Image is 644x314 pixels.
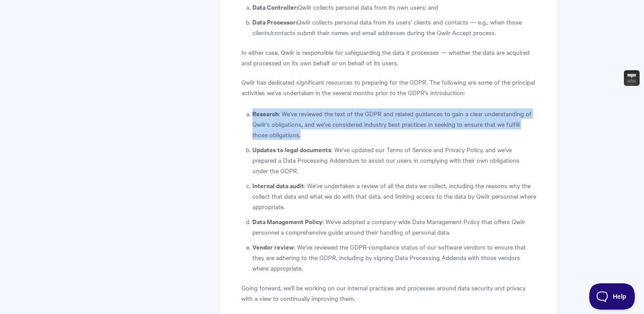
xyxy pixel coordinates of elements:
[241,47,536,68] p: In either case, Qwilr is responsible for safeguarding the data it processes — whether the data ar...
[252,109,279,118] strong: Research
[252,2,536,12] li: Qwilr collects personal data from its own users; and
[252,17,297,26] strong: Data Processor:
[252,145,331,154] strong: Updates to legal documents
[252,242,536,273] li: : We've reviewed the GDPR-compliance status of our software vendors to ensure that they are adher...
[252,217,322,226] strong: Data Management Policy
[241,77,536,98] p: Qwilr has dedicated significant resources to preparing for the GDPR. The following are some of th...
[252,2,298,11] strong: Data Controller:
[589,283,635,310] iframe: Toggle Customer Support
[252,144,536,176] li: : We've updated our Terms of Service and Privacy Policy, and we've prepared a Data Processing Add...
[241,282,536,303] p: Going forward, we'll be working on our internal practices and processes around data security and ...
[252,216,536,237] li: : We've adopted a company-wide Data Management Policy that offers Qwilr personnel a comprehensive...
[252,17,536,38] li: Qwilr collects personal data from its users' clients and contacts — e.g., when those clients/cont...
[252,242,294,251] strong: Vendor review
[252,180,536,212] li: : We've undertaken a review of all the data we collect, including the reasons why the collect tha...
[252,181,304,190] strong: Internal data audit
[252,108,536,140] li: : We've reviewed the text of the GDPR and related guidances to gain a clear understanding of Qwil...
